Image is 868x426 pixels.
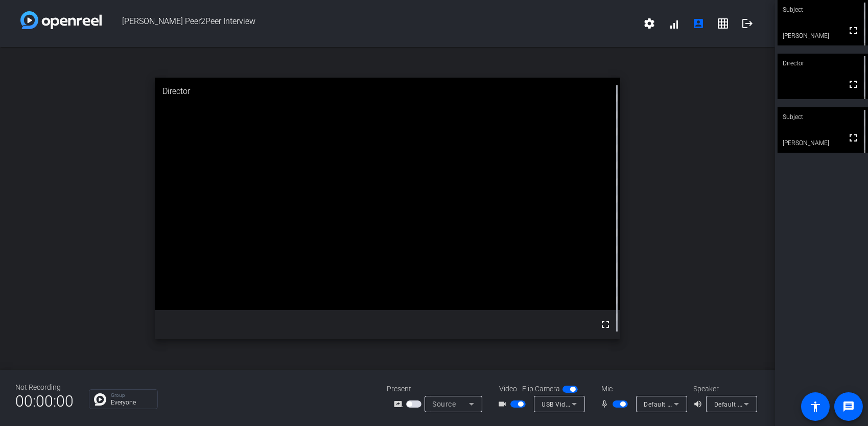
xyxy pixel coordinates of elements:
mat-icon: grid_on [717,17,729,30]
div: Speaker [693,384,755,394]
span: Default - Microphone ([PERSON_NAME]) (1532:0e03) [644,400,801,408]
span: Default - Speakers (Realtek(R) Audio) [714,400,825,408]
img: white-gradient.svg [20,11,102,29]
span: USB Video Device (1532:0e03) [542,400,632,408]
span: Flip Camera [522,384,560,394]
mat-icon: message [842,400,855,413]
mat-icon: videocam_outline [498,398,510,410]
div: Director [155,78,620,105]
mat-icon: settings [643,17,655,30]
div: Present [387,384,489,394]
p: Everyone [111,399,152,406]
mat-icon: fullscreen [847,78,859,90]
span: [PERSON_NAME] Peer2Peer Interview [102,11,637,36]
mat-icon: accessibility [809,400,822,413]
mat-icon: mic_none [600,398,613,410]
div: Director [778,54,868,73]
span: 00:00:00 [15,389,74,414]
mat-icon: screen_share_outline [394,398,406,410]
img: Chat Icon [94,393,106,406]
div: Mic [591,384,693,394]
div: Subject [778,107,868,127]
mat-icon: account_box [692,17,705,30]
mat-icon: fullscreen [847,25,859,37]
span: Video [499,384,517,394]
div: Not Recording [15,382,74,393]
mat-icon: volume_up [693,398,706,410]
mat-icon: fullscreen [847,132,859,144]
span: Source [433,400,456,408]
button: signal_cellular_alt [662,11,686,36]
mat-icon: logout [741,17,754,30]
mat-icon: fullscreen [599,318,612,330]
p: Group [111,393,152,398]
